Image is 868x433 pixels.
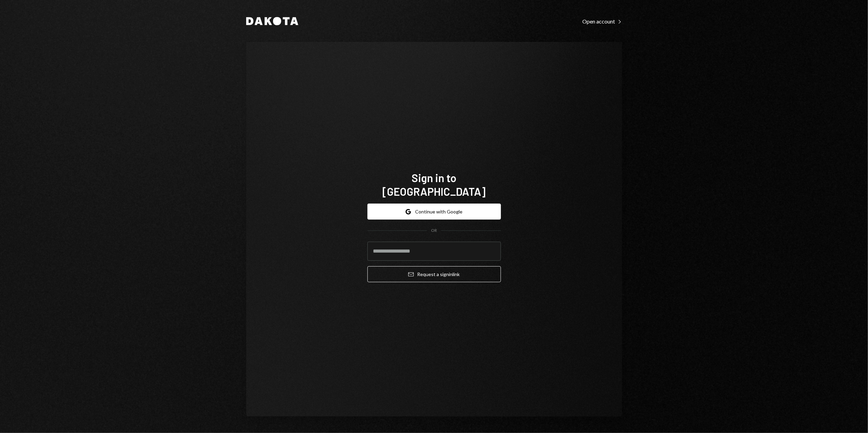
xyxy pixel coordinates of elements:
[367,266,501,282] button: Request a signinlink
[431,228,437,234] div: OR
[367,171,501,198] h1: Sign in to [GEOGRAPHIC_DATA]
[583,17,622,25] a: Open account
[583,18,622,25] div: Open account
[367,204,501,220] button: Continue with Google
